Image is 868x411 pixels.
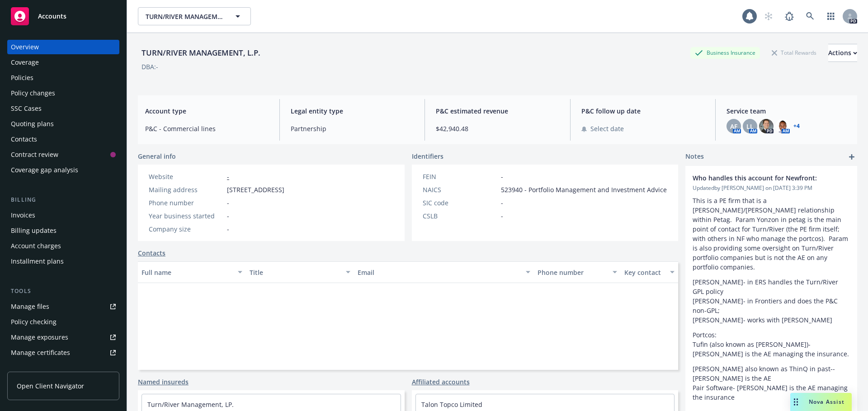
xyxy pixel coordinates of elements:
span: TURN/RIVER MANAGEMENT, L.P. [146,12,224,21]
div: Installment plans [11,254,64,269]
span: Accounts [38,13,66,20]
div: Manage certificates [11,345,70,360]
div: Full name [142,268,232,277]
span: - [227,211,229,221]
div: Account charges [11,239,61,253]
div: Who handles this account for Newfront:Updatedby [PERSON_NAME] on [DATE] 3:39 PMThis is a PE firm ... [685,166,857,409]
a: Policy changes [7,86,119,100]
button: TURN/RIVER MANAGEMENT, L.P. [138,7,251,25]
a: Billing updates [7,223,119,238]
a: Manage exposures [7,330,119,345]
img: photo [759,119,774,133]
div: Manage exposures [11,330,68,345]
div: Policies [11,71,33,85]
p: [PERSON_NAME] also known as ThinQ in past-- [PERSON_NAME] is the AE Pair Software- [PERSON_NAME] ... [693,364,850,402]
div: Billing updates [11,223,57,238]
span: - [501,172,503,181]
div: SSC Cases [11,101,42,116]
a: Contract review [7,147,119,162]
a: Turn/River Management, LP. [147,400,234,409]
a: Contacts [138,248,165,258]
span: Service team [726,106,850,116]
div: Title [250,268,340,277]
span: P&C follow up date [581,106,705,116]
span: - [501,211,503,221]
div: Contacts [11,132,37,146]
a: Policy checking [7,315,119,329]
div: Billing [7,195,119,204]
div: Manage BORs [11,361,53,375]
span: 523940 - Portfolio Management and Investment Advice [501,185,667,194]
a: Search [801,7,819,25]
div: Tools [7,287,119,296]
a: Report a Bug [780,7,798,25]
a: Contacts [7,132,119,146]
span: P&C - Commercial lines [145,124,269,133]
div: Company size [149,224,223,234]
a: Manage certificates [7,345,119,360]
div: Drag to move [790,393,802,411]
div: Policy changes [11,86,55,100]
div: Phone number [149,198,223,208]
button: Actions [828,44,857,62]
button: Phone number [534,261,620,283]
button: Title [246,261,354,283]
span: Partnership [291,124,414,133]
div: Coverage gap analysis [11,163,78,177]
a: Talon Topco Limited [421,400,482,409]
span: Who handles this account for Newfront: [693,173,826,183]
div: Invoices [11,208,35,222]
div: Key contact [624,268,665,277]
div: Email [358,268,520,277]
div: Phone number [538,268,607,277]
span: Nova Assist [809,398,844,406]
span: General info [138,151,176,161]
div: FEIN [423,172,497,181]
a: Start snowing [759,7,778,25]
div: SIC code [423,198,497,208]
a: Accounts [7,4,119,29]
p: [PERSON_NAME]- in ERS handles the Turn/River GPL policy [PERSON_NAME]- in Frontiers and does the ... [693,277,850,325]
div: TURN/RIVER MANAGEMENT, L.P. [138,47,264,59]
div: Actions [828,44,857,61]
span: Updated by [PERSON_NAME] on [DATE] 3:39 PM [693,184,850,192]
span: - [227,224,229,234]
a: Manage files [7,299,119,314]
div: Total Rewards [767,47,821,58]
span: Identifiers [412,151,443,161]
div: Policy checking [11,315,57,329]
a: Coverage gap analysis [7,163,119,177]
div: Quoting plans [11,117,54,131]
div: Year business started [149,211,223,221]
div: NAICS [423,185,497,194]
span: - [501,198,503,208]
span: - [227,198,229,208]
a: +4 [793,123,800,129]
div: Manage files [11,299,49,314]
a: Installment plans [7,254,119,269]
div: Website [149,172,223,181]
div: CSLB [423,211,497,221]
span: Legal entity type [291,106,414,116]
div: Overview [11,40,39,54]
p: Portcos: Tufin (also known as [PERSON_NAME])- [PERSON_NAME] is the AE managing the insurance. [693,330,850,359]
button: Full name [138,261,246,283]
button: Nova Assist [790,393,852,411]
a: Switch app [822,7,840,25]
a: Overview [7,40,119,54]
span: P&C estimated revenue [436,106,559,116]
img: photo [775,119,790,133]
button: Email [354,261,534,283]
span: AF [730,122,737,131]
a: - [227,172,229,181]
a: Named insureds [138,377,189,387]
a: add [846,151,857,162]
div: DBA: - [142,62,158,71]
div: Mailing address [149,185,223,194]
a: Invoices [7,208,119,222]
span: [STREET_ADDRESS] [227,185,284,194]
div: Coverage [11,55,39,70]
a: Quoting plans [7,117,119,131]
span: LL [746,122,754,131]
